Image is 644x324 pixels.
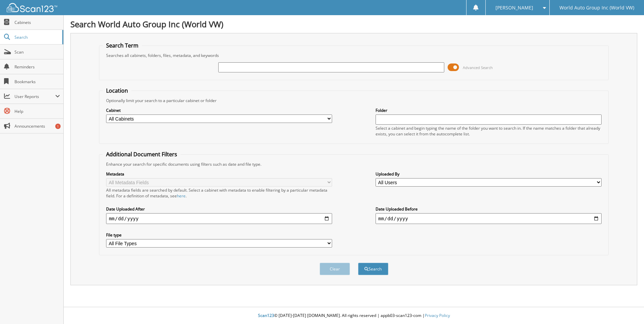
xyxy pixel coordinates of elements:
[14,79,60,85] span: Bookmarks
[14,123,60,129] span: Announcements
[376,171,602,177] label: Uploaded By
[320,263,350,275] button: Clear
[55,124,61,129] div: 1
[103,161,605,167] div: Enhance your search for specific documents using filters such as date and file type.
[7,3,57,12] img: scan123-logo-white.svg
[376,213,602,224] input: end
[103,98,605,103] div: Optionally limit your search to a particular cabinet or folder
[376,125,602,137] div: Select a cabinet and begin typing the name of the folder you want to search in. If the name match...
[258,313,274,318] span: Scan123
[106,206,332,212] label: Date Uploaded After
[106,107,332,113] label: Cabinet
[103,42,142,49] legend: Search Term
[376,107,602,113] label: Folder
[14,20,60,25] span: Cabinets
[106,232,332,238] label: File type
[358,263,388,275] button: Search
[14,64,60,70] span: Reminders
[64,307,644,324] div: © [DATE]-[DATE] [DOMAIN_NAME]. All rights reserved | appb03-scan123-com |
[14,94,55,99] span: User Reports
[106,213,332,224] input: start
[177,193,186,199] a: here
[495,6,533,10] span: [PERSON_NAME]
[463,65,493,70] span: Advanced Search
[14,34,59,40] span: Search
[106,171,332,177] label: Metadata
[14,108,60,114] span: Help
[559,6,634,10] span: World Auto Group Inc (World VW)
[106,187,332,199] div: All metadata fields are searched by default. Select a cabinet with metadata to enable filtering b...
[70,19,637,30] h1: Search World Auto Group Inc (World VW)
[425,313,450,318] a: Privacy Policy
[103,87,131,94] legend: Location
[103,53,605,58] div: Searches all cabinets, folders, files, metadata, and keywords
[103,151,181,158] legend: Additional Document Filters
[14,49,60,55] span: Scan
[376,206,602,212] label: Date Uploaded Before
